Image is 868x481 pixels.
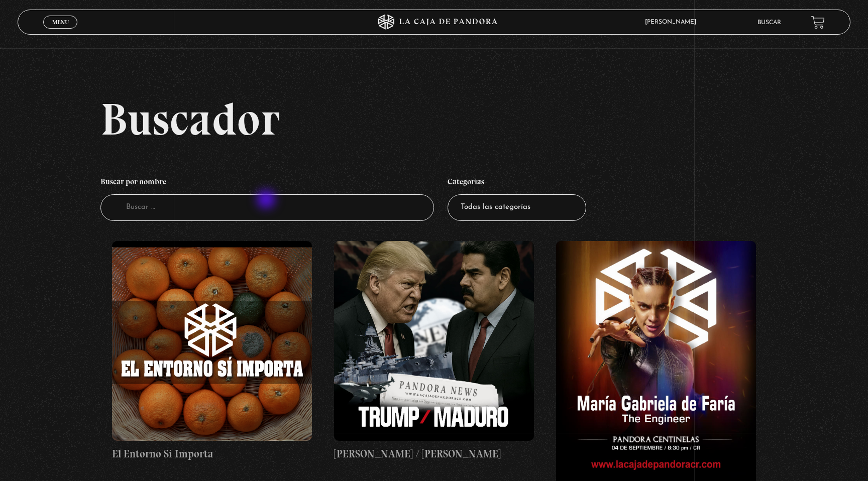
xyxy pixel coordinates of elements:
[112,241,312,462] a: El Entorno Sí Importa
[112,446,312,462] h4: El Entorno Sí Importa
[100,96,850,142] h2: Buscador
[640,19,706,25] span: [PERSON_NAME]
[448,172,586,195] h4: Categorías
[334,446,534,462] h4: [PERSON_NAME] / [PERSON_NAME]
[100,172,434,195] h4: Buscar por nombre
[49,28,72,35] span: Cerrar
[52,19,69,25] span: Menu
[757,20,781,26] a: Buscar
[334,241,534,462] a: [PERSON_NAME] / [PERSON_NAME]
[811,16,825,29] a: View your shopping cart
